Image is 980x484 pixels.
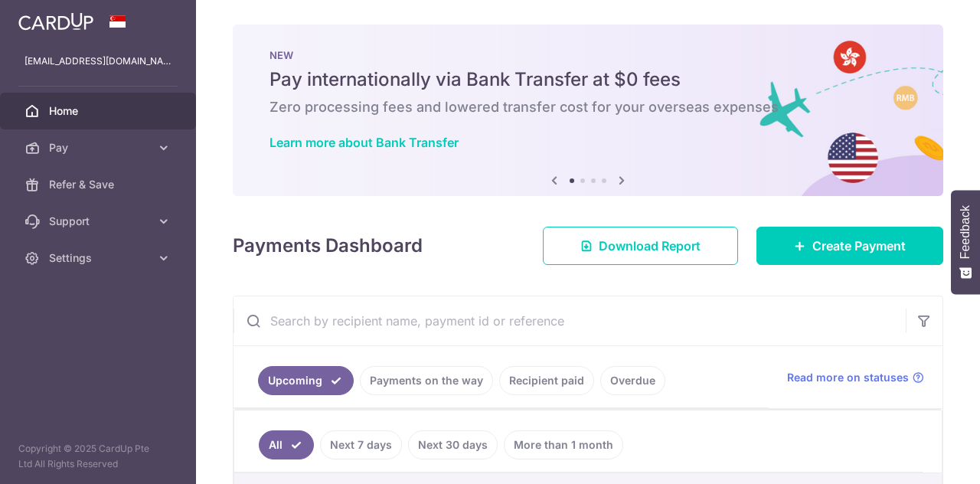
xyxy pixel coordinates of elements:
[951,190,980,294] button: Feedback - Show survey
[233,232,423,260] h4: Payments Dashboard
[269,67,906,92] h5: Pay internationally via Bank Transfer at $0 fees
[756,227,943,265] a: Create Payment
[24,54,171,69] p: [EMAIL_ADDRESS][DOMAIN_NAME]
[959,205,972,259] span: Feedback
[499,366,594,395] a: Recipient paid
[504,430,623,459] a: More than 1 month
[49,250,150,266] span: Settings
[599,237,701,255] span: Download Report
[49,140,150,155] span: Pay
[49,103,150,119] span: Home
[408,430,498,459] a: Next 30 days
[360,366,493,395] a: Payments on the way
[234,296,906,345] input: Search by recipient name, payment id or reference
[258,366,354,395] a: Upcoming
[269,135,459,150] a: Learn more about Bank Transfer
[269,98,906,116] h6: Zero processing fees and lowered transfer cost for your overseas expenses
[259,430,314,459] a: All
[787,370,909,385] span: Read more on statuses
[233,25,943,196] img: Bank transfer banner
[269,49,906,61] p: NEW
[18,12,93,31] img: CardUp
[320,430,402,459] a: Next 7 days
[600,366,665,395] a: Overdue
[787,370,924,385] a: Read more on statuses
[49,214,150,229] span: Support
[812,237,906,255] span: Create Payment
[543,227,738,265] a: Download Report
[49,177,150,192] span: Refer & Save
